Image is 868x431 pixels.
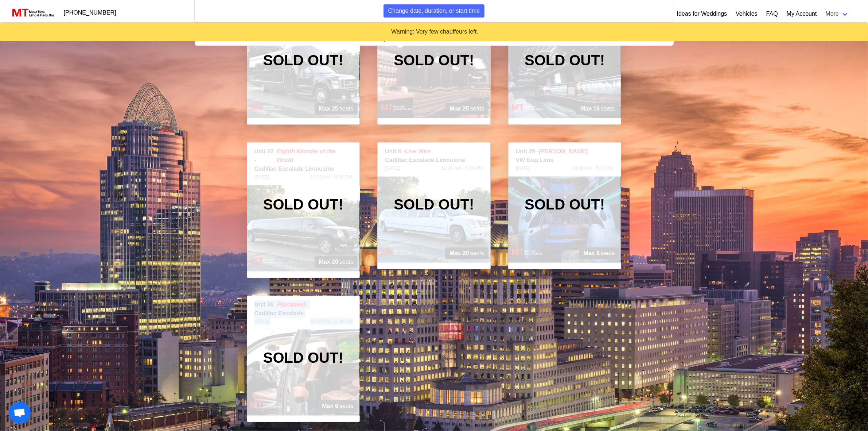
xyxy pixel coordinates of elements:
[6,28,864,36] div: Warning: Very few chauffeurs left.
[509,177,621,263] img: 29%2002.jpg
[388,7,480,15] span: Change date, duration, or start time
[9,402,31,424] div: Open chat
[736,9,758,18] a: Vehicles
[247,330,360,416] img: 36%2002.jpg
[59,5,121,20] a: [PHONE_NUMBER]
[10,8,55,18] img: MotorToys Logo
[821,7,853,21] a: More
[509,32,621,118] img: 02%2002.jpg
[384,4,485,18] button: Change date, duration, or start time
[787,9,817,18] a: My Account
[766,9,778,18] a: FAQ
[677,9,727,18] a: Ideas for Weddings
